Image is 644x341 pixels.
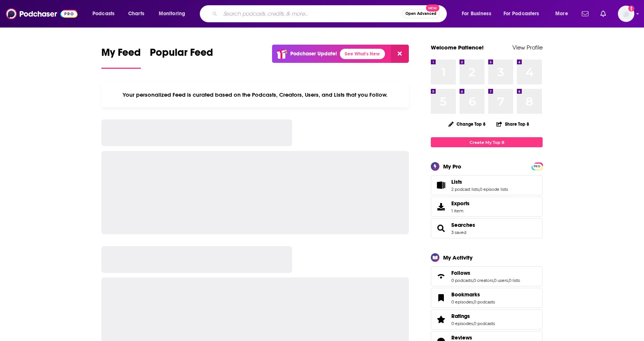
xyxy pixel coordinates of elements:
span: , [508,278,509,283]
span: Podcasts [92,9,114,19]
svg: Add a profile image [628,6,634,12]
p: Podchaser Update! [290,51,337,57]
a: 3 saved [451,230,466,235]
a: 0 episode lists [480,187,508,192]
span: Bookmarks [431,288,543,308]
span: Lists [431,175,543,195]
span: , [493,278,494,283]
div: Your personalized Feed is curated based on the Podcasts, Creators, Users, and Lists that you Follow. [101,82,409,107]
span: Follows [431,266,543,286]
span: , [473,299,474,305]
a: PRO [533,163,542,169]
span: Logged in as patiencebaldacci [618,6,634,22]
a: Popular Feed [150,46,213,69]
span: Popular Feed [150,46,213,63]
span: , [473,278,473,283]
div: My Activity [443,254,473,261]
div: Search podcasts, credits, & more... [207,5,454,22]
a: Lists [451,178,508,185]
button: open menu [87,8,124,20]
span: Monitoring [159,9,185,19]
button: open menu [154,8,195,20]
a: Show notifications dropdown [597,7,609,20]
a: Searches [451,222,475,228]
span: My Feed [101,46,141,63]
span: , [479,187,480,192]
a: 0 podcasts [474,321,495,326]
span: Lists [451,178,462,185]
span: PRO [533,164,542,169]
img: User Profile [618,6,634,22]
span: Follows [451,270,470,276]
a: 0 creators [473,278,493,283]
span: Reviews [451,334,472,341]
a: My Feed [101,46,141,69]
span: 1 item [451,208,470,213]
span: For Podcasters [503,9,539,19]
a: Lists [433,180,448,190]
a: Ratings [433,314,448,325]
a: Follows [433,271,448,282]
button: Share Top 8 [496,117,530,131]
span: Exports [451,200,470,207]
span: Open Advanced [405,12,436,16]
a: 0 users [494,278,508,283]
a: 0 podcasts [451,278,473,283]
a: 2 podcast lists [451,187,479,192]
button: open menu [550,8,577,20]
a: Exports [431,197,543,217]
a: See What's New [340,49,385,59]
a: 0 lists [509,278,520,283]
a: View Profile [512,44,543,51]
input: Search podcasts, credits, & more... [220,8,402,20]
img: Podchaser - Follow, Share and Rate Podcasts [6,7,78,21]
span: Searches [431,218,543,238]
a: Ratings [451,313,495,319]
a: Follows [451,270,520,276]
span: Bookmarks [451,291,480,298]
a: 0 podcasts [474,299,495,305]
span: Ratings [451,313,470,319]
a: 0 episodes [451,321,473,326]
a: Reviews [451,334,495,341]
a: Bookmarks [451,291,495,298]
a: Bookmarks [433,293,448,303]
span: Charts [128,9,144,19]
button: Open AdvancedNew [402,9,440,18]
button: open menu [499,8,550,20]
span: , [473,321,474,326]
span: Exports [433,202,448,212]
span: More [555,9,568,19]
a: Show notifications dropdown [579,7,591,20]
a: Searches [433,223,448,234]
a: Charts [123,8,149,20]
button: open menu [457,8,501,20]
div: My Pro [443,163,461,170]
a: 0 episodes [451,299,473,305]
button: Change Top 8 [444,119,490,129]
a: Create My Top 8 [431,137,543,147]
span: Ratings [431,309,543,329]
a: Welcome Patience! [431,44,484,51]
span: New [426,4,439,12]
button: Show profile menu [618,6,634,22]
span: For Business [462,9,491,19]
